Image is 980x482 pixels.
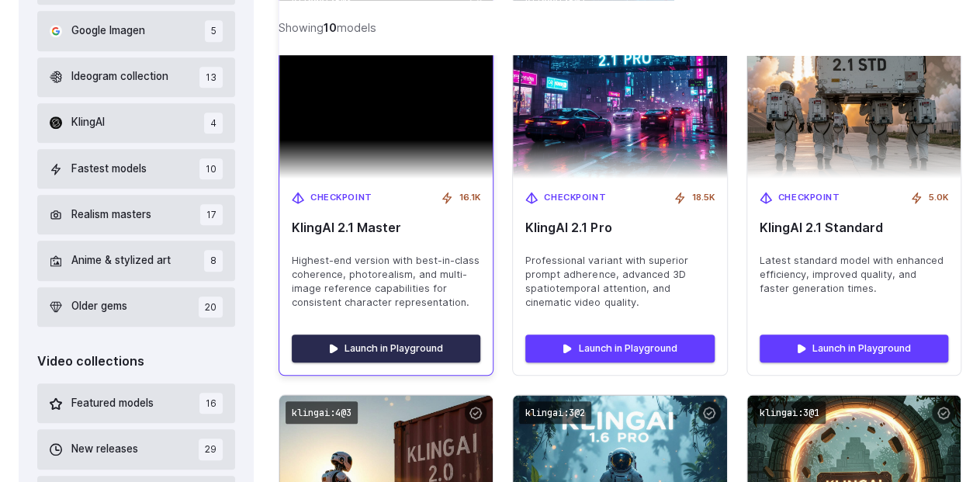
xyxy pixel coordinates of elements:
[37,384,235,424] button: Featured models 16
[778,192,840,206] span: Checkpoint
[199,439,223,460] span: 29
[71,23,145,40] span: Google Imagen
[37,104,235,144] button: KlingAI 4
[204,113,223,134] span: 4
[760,255,948,296] span: Latest standard model with enhanced efficiency, improved quality, and faster generation times.
[525,221,714,236] span: KlingAI 2.1 Pro
[71,299,127,316] span: Older gems
[204,251,223,272] span: 8
[310,192,372,206] span: Checkpoint
[37,288,235,328] button: Older gems 20
[71,115,105,132] span: KlingAI
[544,192,606,206] span: Checkpoint
[292,335,480,363] a: Launch in Playground
[37,150,235,189] button: Fastest models 10
[760,221,948,236] span: KlingAI 2.1 Standard
[199,68,223,88] span: 13
[525,255,714,310] span: Professional variant with superior prompt adherence, advanced 3D spatiotemporal attention, and ci...
[525,335,714,363] a: Launch in Playground
[692,192,715,206] span: 18.5K
[37,12,235,51] button: Google Imagen 5
[37,241,235,281] button: Anime & stylized art 8
[71,207,151,224] span: Realism masters
[37,58,235,98] button: Ideogram collection 13
[199,159,223,180] span: 10
[37,196,235,235] button: Realism masters 17
[71,161,147,179] span: Fastest models
[286,402,358,425] code: klingai:4@3
[519,402,591,425] code: klingai:3@2
[199,297,223,318] span: 20
[200,205,223,226] span: 17
[205,21,223,42] span: 5
[753,402,826,425] code: klingai:3@1
[292,255,480,310] span: Highest-end version with best-in-class coherence, photorealism, and multi-image reference capabil...
[71,442,138,459] span: New releases
[37,352,235,373] div: Video collections
[324,21,337,34] strong: 10
[760,335,948,363] a: Launch in Playground
[279,19,376,36] div: Showing models
[459,192,480,206] span: 16.1K
[37,430,235,470] button: New releases 29
[929,192,948,206] span: 5.0K
[71,253,171,270] span: Anime & stylized art
[292,221,480,236] span: KlingAI 2.1 Master
[71,396,154,413] span: Featured models
[199,394,223,414] span: 16
[71,69,168,86] span: Ideogram collection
